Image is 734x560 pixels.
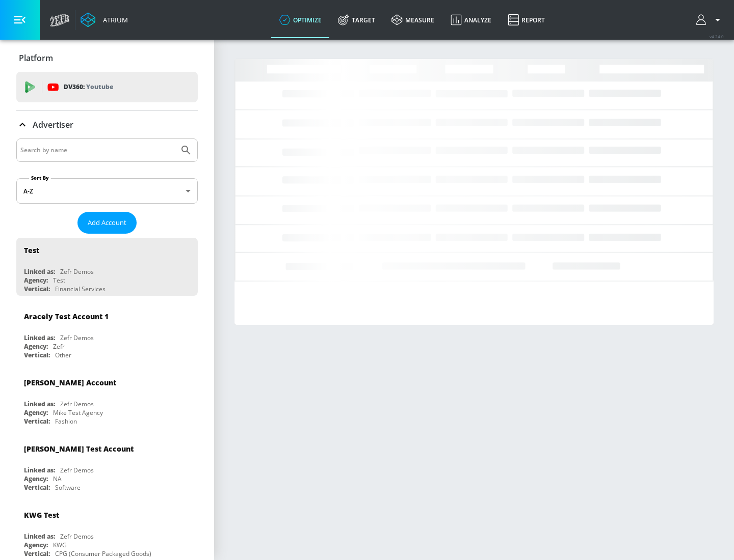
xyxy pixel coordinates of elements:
div: TestLinked as:Zefr DemosAgency:TestVertical:Financial Services [16,238,198,296]
a: Report [500,2,553,38]
button: Add Account [77,212,137,234]
div: [PERSON_NAME] Test AccountLinked as:Zefr DemosAgency:NAVertical:Software [16,436,198,494]
a: Target [330,2,383,38]
div: Zefr Demos [60,466,94,474]
div: Software [55,483,81,492]
a: measure [383,2,442,38]
div: [PERSON_NAME] Account [24,378,116,387]
div: Vertical: [24,483,50,492]
div: Vertical: [24,417,50,426]
div: Test [53,276,65,285]
div: Aracely Test Account 1Linked as:Zefr DemosAgency:ZefrVertical:Other [16,304,198,362]
div: A-Z [16,178,198,204]
div: Zefr Demos [60,267,94,276]
div: Fashion [55,417,77,426]
span: Add Account [88,217,126,229]
div: Financial Services [55,285,106,293]
div: DV360: Youtube [16,72,198,102]
p: Advertiser [33,119,73,130]
div: Vertical: [24,351,50,359]
p: DV360: [64,81,113,93]
span: v 4.24.0 [710,34,724,39]
div: Vertical: [24,285,50,293]
div: Linked as: [24,466,55,474]
div: [PERSON_NAME] AccountLinked as:Zefr DemosAgency:Mike Test AgencyVertical:Fashion [16,370,198,428]
div: [PERSON_NAME] Test Account [24,444,134,454]
div: Aracely Test Account 1 [24,312,109,321]
div: Linked as: [24,400,55,408]
div: Zefr Demos [60,532,94,541]
div: Advertiser [16,110,198,139]
p: Platform [19,52,53,64]
div: Vertical: [24,549,50,558]
div: Test [24,245,39,255]
div: Zefr Demos [60,333,94,342]
a: optimize [271,2,330,38]
div: Atrium [99,15,128,24]
div: KWG [53,541,67,549]
div: Agency: [24,408,48,417]
a: Atrium [81,12,128,27]
div: NA [53,474,62,483]
div: Other [55,351,71,359]
div: Zefr Demos [60,400,94,408]
input: Search by name [20,144,175,157]
div: Agency: [24,276,48,285]
div: Agency: [24,541,48,549]
a: Analyze [442,2,500,38]
div: CPG (Consumer Packaged Goods) [55,549,151,558]
div: Linked as: [24,333,55,342]
div: Agency: [24,474,48,483]
div: Linked as: [24,532,55,541]
div: Zefr [53,342,65,351]
div: KWG Test [24,510,59,520]
div: Linked as: [24,267,55,276]
div: Platform [16,44,198,72]
p: Youtube [86,81,113,92]
div: Mike Test Agency [53,408,103,417]
label: Sort By [29,175,51,181]
div: Agency: [24,342,48,351]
